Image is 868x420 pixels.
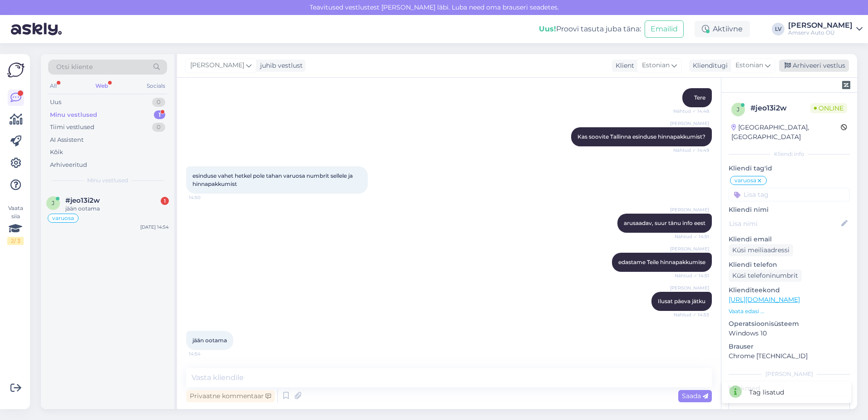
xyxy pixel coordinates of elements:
[729,219,839,229] input: Lisa nimi
[189,194,223,201] span: 14:50
[52,215,74,221] span: varuosa
[670,285,709,291] span: [PERSON_NAME]
[788,22,853,29] div: [PERSON_NAME]
[612,61,634,70] div: Klient
[140,224,169,230] div: [DATE] 14:54
[729,260,850,270] p: Kliendi telefon
[56,62,93,72] span: Otsi kliente
[682,392,708,400] span: Saada
[695,21,750,37] div: Aktiivne
[673,108,709,115] span: Nähtud ✓ 14:48
[670,206,709,213] span: [PERSON_NAME]
[779,60,849,72] div: Arhiveeri vestlus
[670,245,709,252] span: [PERSON_NAME]
[729,285,850,295] p: Klienditeekond
[842,81,850,89] img: zendesk
[152,98,165,107] div: 0
[52,200,54,206] span: j
[737,106,740,113] span: j
[729,205,850,215] p: Kliendi nimi
[642,60,670,70] span: Estonian
[731,123,841,142] div: [GEOGRAPHIC_DATA], [GEOGRAPHIC_DATA]
[48,80,59,92] div: All
[50,110,97,120] div: Minu vestlused
[675,233,709,240] span: Nähtud ✓ 14:51
[50,148,63,157] div: Kõik
[186,390,275,402] div: Privaatne kommentaar
[50,98,61,107] div: Uus
[689,61,728,70] div: Klienditugi
[50,160,87,170] div: Arhiveeritud
[729,295,800,304] a: [URL][DOMAIN_NAME]
[729,370,850,378] div: [PERSON_NAME]
[145,80,167,92] div: Socials
[7,237,24,245] div: 2 / 3
[729,329,850,338] p: Windows 10
[192,337,227,344] span: jään ootama
[161,197,169,205] div: 1
[729,164,850,173] p: Kliendi tag'id
[50,135,84,145] div: AI Assistent
[729,188,850,201] input: Lisa tag
[190,60,244,70] span: [PERSON_NAME]
[729,244,793,256] div: Küsi meiliaadressi
[675,272,709,279] span: Nähtud ✓ 14:51
[750,103,810,114] div: # jeo13i2w
[673,147,709,154] span: Nähtud ✓ 14:49
[674,311,709,318] span: Nähtud ✓ 14:53
[788,22,863,36] a: [PERSON_NAME]Amserv Auto OÜ
[50,123,94,132] div: Tiimi vestlused
[577,133,705,140] span: Kas soovite Tallinna esinduse hinnapakkumist?
[810,103,847,113] span: Online
[735,60,763,70] span: Estonian
[65,205,169,213] div: jään ootama
[645,20,684,38] button: Emailid
[772,23,784,35] div: LV
[7,61,25,79] img: Askly Logo
[189,350,223,357] span: 14:54
[729,319,850,329] p: Operatsioonisüsteem
[788,29,853,36] div: Amserv Auto OÜ
[256,61,303,70] div: juhib vestlust
[729,235,850,244] p: Kliendi email
[87,176,128,185] span: Minu vestlused
[539,24,641,35] div: Proovi tasuta juba täna:
[154,110,165,120] div: 1
[729,351,850,361] p: Chrome [TECHNICAL_ID]
[749,388,784,397] div: Tag lisatud
[694,94,705,101] span: Tere
[658,298,705,305] span: Ilusat päeva jätku
[735,178,756,183] span: varuosa
[618,259,705,265] span: edastame Teile hinnapakkumise
[152,123,165,132] div: 0
[729,150,850,158] div: Kliendi info
[729,270,802,282] div: Küsi telefoninumbrit
[65,196,100,205] span: #jeo13i2w
[7,204,24,245] div: Vaata siia
[94,80,110,92] div: Web
[729,342,850,351] p: Brauser
[670,120,709,127] span: [PERSON_NAME]
[624,220,705,226] span: arusaadav, suur tänu info eest
[539,25,556,33] b: Uus!
[729,307,850,315] p: Vaata edasi ...
[192,172,354,187] span: esinduse vahet hetkel pole tahan varuosa numbrit sellele ja hinnapakkumist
